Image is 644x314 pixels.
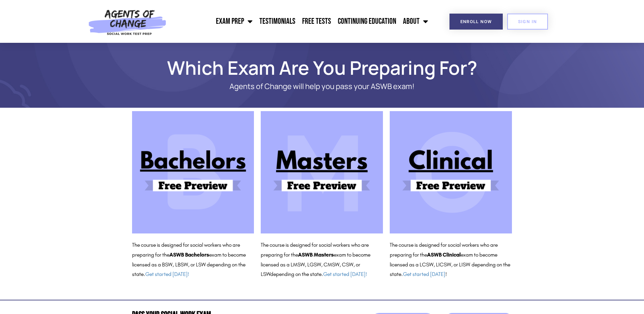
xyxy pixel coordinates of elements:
[390,240,512,279] p: The course is designed for social workers who are preparing for the exam to become licensed as a ...
[401,271,447,277] span: . !
[298,251,334,258] b: ASWB Masters
[449,14,503,30] a: Enroll Now
[400,13,431,30] a: About
[169,251,209,258] b: ASWB Bachelors
[261,240,383,279] p: The course is designed for social workers who are preparing for the exam to become licensed as a ...
[256,13,299,30] a: Testimonials
[507,14,548,30] a: SIGN IN
[323,271,367,277] a: Get started [DATE]!
[129,60,516,75] h1: Which Exam Are You Preparing For?
[299,13,334,30] a: Free Tests
[213,13,256,30] a: Exam Prep
[518,19,537,24] span: SIGN IN
[145,271,189,277] a: Get started [DATE]!
[156,82,489,91] p: Agents of Change will help you pass your ASWB exam!
[427,251,461,258] b: ASWB Clinical
[270,271,367,277] span: depending on the state.
[170,13,431,30] nav: Menu
[132,240,254,279] p: The course is designed for social workers who are preparing for the exam to become licensed as a ...
[334,13,400,30] a: Continuing Education
[403,271,445,277] a: Get started [DATE]
[460,19,492,24] span: Enroll Now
